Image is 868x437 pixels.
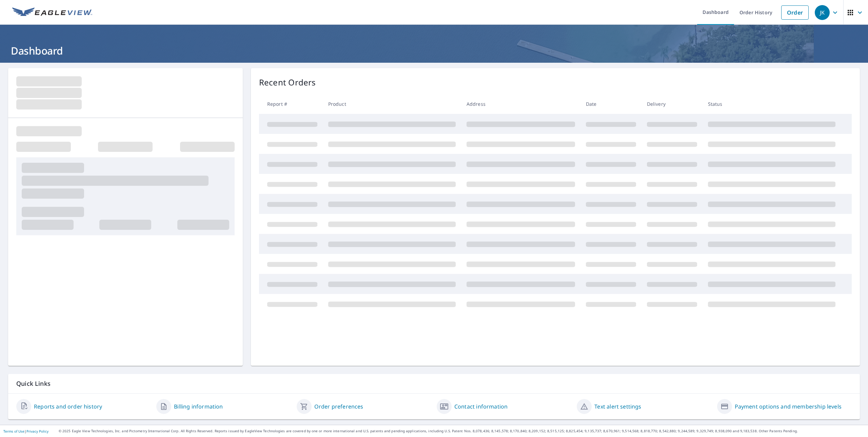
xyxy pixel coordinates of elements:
[26,429,48,434] a: Privacy Policy
[642,94,703,114] th: Delivery
[34,402,102,411] a: Reports and order history
[259,94,323,114] th: Report #
[323,94,461,114] th: Product
[815,5,830,20] div: JK
[781,5,809,20] a: Order
[259,76,316,88] p: Recent Orders
[461,94,580,114] th: Address
[580,94,642,114] th: Date
[314,402,363,411] a: Order preferences
[16,379,852,388] p: Quick Links
[12,7,92,18] img: EV Logo
[594,402,641,411] a: Text alert settings
[59,429,865,434] p: © 2025 Eagle View Technologies, Inc. and Pictometry International Corp. All Rights Reserved. Repo...
[3,429,24,434] a: Terms of Use
[454,402,508,411] a: Contact information
[8,44,860,58] h1: Dashboard
[174,402,223,411] a: Billing information
[703,94,841,114] th: Status
[3,429,48,433] p: |
[735,402,842,411] a: Payment options and membership levels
